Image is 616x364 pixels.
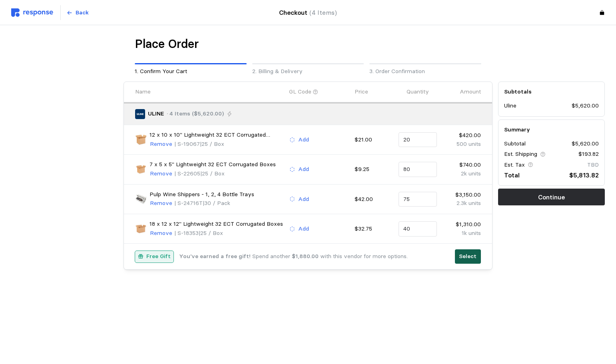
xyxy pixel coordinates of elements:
[460,88,481,96] p: Amount
[150,220,283,229] p: 18 x 12 x 12" Lightweight 32 ECT Corrugated Boxes
[135,88,151,96] p: Name
[443,229,481,238] p: 1k units
[569,170,599,180] p: $5,813.82
[289,88,311,96] p: GL Code
[150,160,276,169] p: 7 x 5 x 5" Lightweight 32 ECT Corrugated Boxes
[572,101,599,110] p: $5,620.00
[504,170,520,180] p: Total
[504,101,516,110] p: Uline
[150,199,172,208] p: Remove
[298,195,309,204] p: Add
[76,8,89,17] p: Back
[443,161,481,169] p: $740.00
[150,131,283,139] p: 12 x 10 x 10" Lightweight 32 ECT Corrugated Boxes
[443,199,481,208] p: 2.3k units
[289,195,309,204] button: Add
[443,220,481,229] p: $1,310.00
[355,195,393,204] p: $42.00
[289,224,309,234] button: Add
[199,229,223,237] span: | 25 / Box
[443,131,481,140] p: $420.00
[150,190,254,199] p: Pulp Wine Shippers - 1, 2, 4 Bottle Trays
[146,252,171,261] p: Free Gift
[443,140,481,149] p: 500 units
[174,199,203,207] span: | S-24716T
[355,225,393,233] p: $32.75
[538,192,565,202] p: Continue
[403,162,433,177] input: Qty
[150,229,173,238] button: Remove
[135,193,147,205] img: S-24716T
[355,135,393,144] p: $21.00
[292,253,319,260] b: $1,880.00
[355,88,368,96] p: Price
[279,8,337,18] h4: Checkout
[150,140,172,149] p: Remove
[298,225,309,233] p: Add
[572,139,599,148] p: $5,620.00
[504,88,599,96] h5: Subtotals
[135,36,199,52] h1: Place Order
[504,125,599,134] h5: Summary
[167,109,224,118] p: · 4 Items ($5,620.00)
[62,5,93,20] button: Back
[252,253,408,260] span: Spend another with this vendor for more options.
[289,135,309,145] button: Add
[443,191,481,199] p: $3,150.00
[355,165,393,174] p: $9.25
[174,229,199,237] span: | S-18353
[443,169,481,178] p: 2k units
[289,165,309,174] button: Add
[403,133,433,147] input: Qty
[298,165,309,174] p: Add
[135,67,247,76] p: 1. Confirm Your Cart
[150,229,172,238] p: Remove
[150,169,172,178] p: Remove
[369,67,481,76] p: 3. Order Confirmation
[459,252,476,261] p: Select
[150,199,173,208] button: Remove
[504,161,525,169] p: Est. Tax
[504,150,537,159] p: Est. Shipping
[298,135,309,144] p: Add
[403,192,433,207] input: Qty
[203,199,230,207] span: | 30 / Pack
[174,170,200,177] span: | S-22605
[252,67,364,76] p: 2. Billing & Delivery
[504,139,526,148] p: Subtotal
[200,170,225,177] span: | 25 / Box
[11,8,53,17] img: svg%3e
[135,163,147,175] img: S-22605
[578,150,599,159] p: $193.82
[174,140,200,147] span: | S-19067
[403,222,433,236] input: Qty
[148,109,164,118] p: ULINE
[150,169,173,179] button: Remove
[135,134,147,145] img: S-19067
[200,140,224,147] span: | 25 / Box
[498,189,605,205] button: Continue
[587,161,599,169] p: TBD
[135,223,147,235] img: S-18353
[150,139,173,149] button: Remove
[309,9,337,16] span: (4 Items)
[455,249,481,264] button: Select
[407,88,429,96] p: Quantity
[179,253,251,260] b: You've earned a free gift!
